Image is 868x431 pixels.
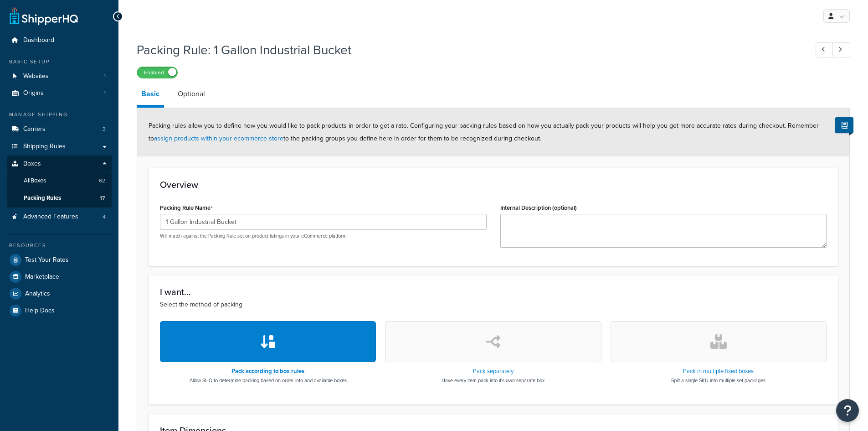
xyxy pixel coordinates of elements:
[832,42,850,57] a: Next Record
[104,73,106,80] span: 1
[7,138,112,155] a: Shipping Rules
[137,83,164,108] a: Basic
[149,121,819,143] span: Packing rules allow you to define how you would like to pack products in order to get a rate. Con...
[190,377,347,384] p: Allow SHQ to determine packing based on order info and available boxes
[25,273,59,281] span: Marketplace
[23,125,46,133] span: Carriers
[137,67,177,78] label: Enabled
[23,160,41,168] span: Boxes
[173,83,210,105] a: Optional
[7,172,112,189] a: AllBoxes62
[671,368,765,374] h3: Pack in multiple fixed boxes
[7,85,112,102] a: Origins1
[23,89,44,97] span: Origins
[25,290,50,298] span: Analytics
[160,287,827,297] h3: I want...
[137,41,799,59] h1: Packing Rule: 1 Gallon Industrial Bucket
[7,156,112,208] li: Boxes
[836,399,859,422] button: Open Resource Center
[25,256,69,264] span: Test Your Rates
[7,121,112,138] li: Carriers
[160,204,213,212] label: Packing Rule Name
[7,252,112,268] a: Test Your Rates
[23,213,78,221] span: Advanced Features
[7,208,112,225] li: Advanced Features
[7,85,112,102] li: Origins
[7,208,112,225] a: Advanced Features4
[7,32,112,49] a: Dashboard
[7,121,112,138] a: Carriers3
[99,177,105,185] span: 62
[160,180,827,190] h3: Overview
[103,213,106,221] span: 4
[442,377,544,384] p: Have every item pack into it's own separate box
[23,143,66,151] span: Shipping Rules
[7,156,112,172] a: Boxes
[24,194,61,202] span: Packing Rules
[104,89,106,97] span: 1
[816,42,833,57] a: Previous Record
[835,117,853,133] button: Show Help Docs
[7,58,112,66] div: Basic Setup
[442,368,544,374] h3: Pack separately
[23,73,49,80] span: Websites
[7,68,112,85] a: Websites1
[7,242,112,249] div: Resources
[160,233,487,239] p: Will match against the Packing Rule set on product listings in your eCommerce platform
[154,134,283,143] a: assign products within your ecommerce store
[23,36,54,44] span: Dashboard
[100,194,105,202] span: 17
[7,190,112,207] a: Packing Rules17
[500,204,577,211] label: Internal Description (optional)
[103,125,106,133] span: 3
[671,377,765,384] p: Split a single SKU into multiple set packages
[190,368,347,374] h3: Pack according to box rules
[160,300,827,310] p: Select the method of packing
[7,302,112,319] a: Help Docs
[7,68,112,85] li: Websites
[24,177,46,185] span: All Boxes
[25,307,55,315] span: Help Docs
[7,111,112,119] div: Manage Shipping
[7,286,112,302] a: Analytics
[7,190,112,207] li: Packing Rules
[7,269,112,285] a: Marketplace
